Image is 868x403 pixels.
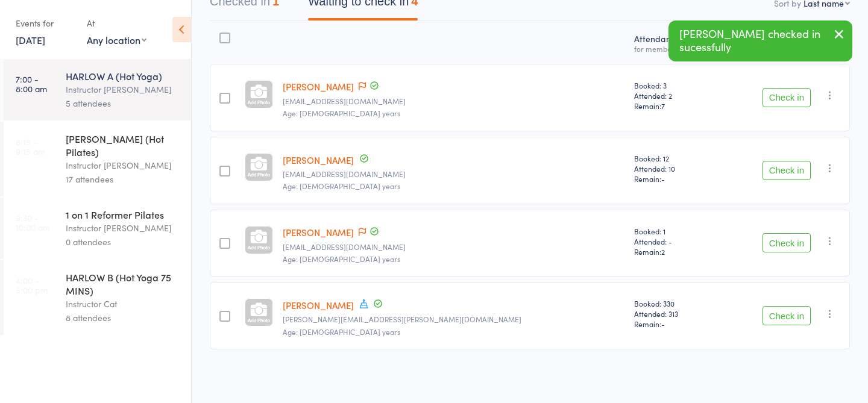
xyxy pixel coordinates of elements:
a: 9:30 -10:00 am1 on 1 Reformer PilatesInstructor [PERSON_NAME]0 attendees [4,198,191,259]
time: 4:00 - 5:00 pm [16,275,48,295]
a: 8:15 -9:15 am[PERSON_NAME] (Hot Pilates)Instructor [PERSON_NAME]17 attendees [4,122,191,196]
div: Any location [87,33,146,46]
button: Check in [763,161,811,180]
div: [PERSON_NAME] checked in sucessfully [668,20,852,61]
div: Events for [16,13,75,33]
div: for membership [634,45,714,52]
span: Attended: - [634,236,714,246]
button: Check in [763,88,811,107]
a: [PERSON_NAME] [283,226,354,239]
div: At [87,13,146,33]
span: - [661,319,665,329]
span: 7 [661,101,665,111]
span: Age: [DEMOGRAPHIC_DATA] years [283,108,400,118]
span: Age: [DEMOGRAPHIC_DATA] years [283,181,400,191]
div: Instructor [PERSON_NAME] [66,158,181,172]
a: [DATE] [16,33,45,46]
div: 17 attendees [66,172,181,186]
button: Check in [763,233,811,252]
span: Booked: 330 [634,298,714,308]
small: Laura.sharpe@uqconnect.edu.au [283,315,625,323]
a: [PERSON_NAME] [283,299,354,311]
a: 4:00 -5:00 pmHARLOW B (Hot Yoga 75 MINS)Instructor Cat8 attendees [4,260,191,335]
span: Booked: 1 [634,226,714,236]
button: Check in [763,306,811,325]
div: Instructor Cat [66,297,181,311]
span: Remain: [634,319,714,329]
span: Attended: 313 [634,308,714,319]
time: 8:15 - 9:15 am [16,137,45,156]
small: negar.fasihiani@gmail.com [283,170,625,178]
div: HARLOW A (Hot Yoga) [66,69,181,83]
span: Remain: [634,101,714,111]
time: 9:30 - 10:00 am [16,213,50,232]
div: Atten­dances [629,27,719,58]
small: aminerisi@yahoo.com [283,97,625,105]
div: 1 on 1 Reformer Pilates [66,208,181,221]
a: [PERSON_NAME] [283,80,354,93]
span: Age: [DEMOGRAPHIC_DATA] years [283,254,400,264]
time: 7:00 - 8:00 am [16,74,47,93]
span: Attended: 2 [634,90,714,101]
span: Age: [DEMOGRAPHIC_DATA] years [283,326,400,337]
div: [PERSON_NAME] (Hot Pilates) [66,132,181,158]
span: Booked: 3 [634,80,714,90]
div: 0 attendees [66,235,181,249]
span: - [661,173,665,184]
span: Booked: 12 [634,153,714,163]
div: 5 attendees [66,96,181,110]
a: [PERSON_NAME] [283,154,354,166]
small: rodriguezpatricia08@yahoo.com [283,243,625,251]
a: 7:00 -8:00 amHARLOW A (Hot Yoga)Instructor [PERSON_NAME]5 attendees [4,59,191,120]
span: 2 [661,246,665,257]
span: Remain: [634,246,714,257]
span: Remain: [634,173,714,184]
span: Attended: 10 [634,163,714,173]
div: 8 attendees [66,311,181,325]
div: Instructor [PERSON_NAME] [66,83,181,96]
div: HARLOW B (Hot Yoga 75 MINS) [66,270,181,297]
div: Instructor [PERSON_NAME] [66,221,181,235]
